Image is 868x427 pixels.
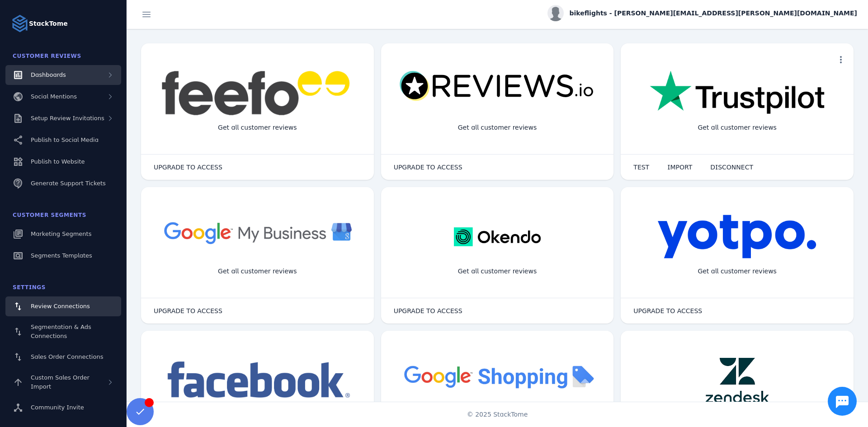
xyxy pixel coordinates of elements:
span: Social Mentions [31,93,77,100]
strong: StackTome [29,19,68,28]
div: Get all customer reviews [451,259,544,283]
span: Sales Order Connections [31,353,103,360]
span: Segmentation & Ads Connections [31,324,91,339]
span: Community Invite [31,404,84,411]
div: Get all customer reviews [211,259,304,283]
a: Sales Order Connections [5,347,121,367]
img: profile.jpg [547,5,564,21]
span: Publish to Social Media [31,136,99,143]
button: IMPORT [658,158,701,176]
span: DISCONNECT [710,164,753,170]
span: bikeflights - [PERSON_NAME][EMAIL_ADDRESS][PERSON_NAME][DOMAIN_NAME] [569,9,857,18]
div: Get all customer reviews [451,116,544,140]
button: DISCONNECT [701,158,762,176]
button: more [832,51,850,69]
button: bikeflights - [PERSON_NAME][EMAIL_ADDRESS][PERSON_NAME][DOMAIN_NAME] [547,5,857,21]
span: UPGRADE TO ACCESS [394,164,462,170]
img: googlebusiness.png [159,214,356,251]
span: IMPORT [667,164,692,170]
button: UPGRADE TO ACCESS [624,302,711,320]
span: UPGRADE TO ACCESS [154,164,222,170]
button: UPGRADE TO ACCESS [145,302,231,320]
img: okendo.webp [454,214,540,259]
button: TEST [624,158,658,176]
a: Review Connections [5,296,121,316]
a: Community Invite [5,398,121,418]
img: facebook.png [161,358,354,403]
span: Setup Review Invitations [31,115,104,122]
span: UPGRADE TO ACCESS [633,308,702,314]
div: Get all customer reviews [211,116,304,140]
button: UPGRADE TO ACCESS [385,302,472,320]
span: Customer Segments [13,212,86,218]
span: Custom Sales Order Import [31,374,90,390]
a: Publish to Website [5,152,121,172]
span: Publish to Website [31,158,85,165]
span: © 2025 StackTome [467,410,528,419]
div: Get all customer reviews [690,116,784,140]
span: TEST [633,164,649,170]
img: yotpo.png [657,214,817,259]
a: Publish to Social Media [5,130,121,150]
span: Generate Support Tickets [31,180,106,187]
a: Segments Templates [5,246,121,266]
span: Dashboards [31,71,66,78]
img: reviewsio.svg [399,70,596,102]
img: zendesk.png [706,358,769,403]
img: Logo image [11,14,29,33]
img: feefo.png [160,70,354,116]
img: trustpilot.png [650,70,825,116]
div: Get all customer reviews [690,259,784,283]
span: Review Connections [31,303,90,310]
a: Generate Support Tickets [5,174,121,193]
img: googleshopping.png [399,358,596,394]
span: Settings [13,284,46,291]
span: Marketing Segments [31,230,91,237]
span: Customer Reviews [13,53,81,59]
span: UPGRADE TO ACCESS [394,308,462,314]
span: UPGRADE TO ACCESS [154,308,222,314]
span: Segments Templates [31,252,92,259]
a: Marketing Segments [5,224,121,244]
button: UPGRADE TO ACCESS [385,158,472,176]
a: Segmentation & Ads Connections [5,318,121,345]
button: UPGRADE TO ACCESS [145,158,231,176]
